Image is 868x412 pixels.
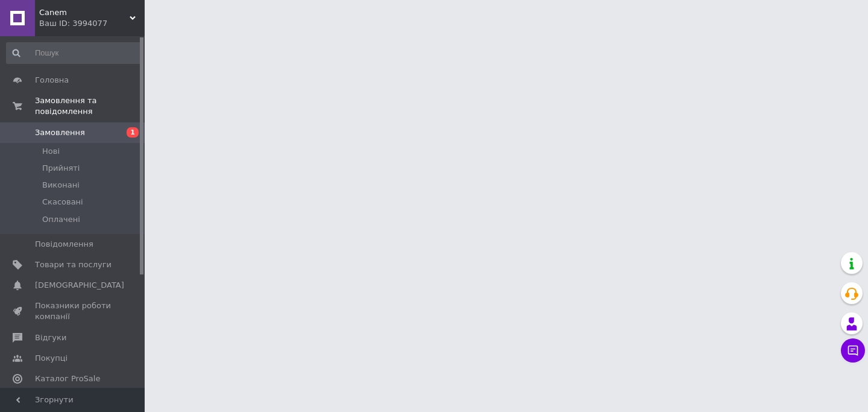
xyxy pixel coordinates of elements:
[39,18,145,29] div: Ваш ID: 3994077
[35,75,69,86] span: Головна
[35,332,66,343] span: Відгуки
[35,127,85,138] span: Замовлення
[6,42,142,64] input: Пошук
[35,95,145,117] span: Замовлення та повідомлення
[35,373,100,384] span: Каталог ProSale
[35,300,112,322] span: Показники роботи компанії
[35,353,68,364] span: Покупці
[42,180,80,191] span: Виконані
[42,163,80,174] span: Прийняті
[42,197,83,208] span: Скасовані
[42,146,60,157] span: Нові
[127,127,139,138] span: 1
[841,338,865,363] button: Чат з покупцем
[39,7,130,18] span: Canem
[35,280,124,291] span: [DEMOGRAPHIC_DATA]
[35,239,93,250] span: Повідомлення
[35,259,112,270] span: Товари та послуги
[42,214,80,225] span: Оплачені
